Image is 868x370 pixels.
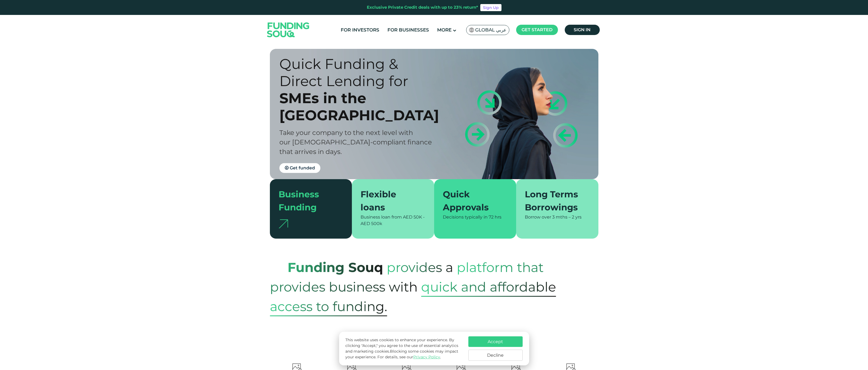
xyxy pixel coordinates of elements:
[279,219,288,228] img: arrow
[279,90,444,124] div: SMEs in the [GEOGRAPHIC_DATA]
[367,4,478,11] div: Exclusive Private Credit deals with up to 23% return*
[345,337,463,360] p: This website uses cookies to enhance your experience. By clicking "Accept," you agree to the use ...
[270,254,544,300] span: platform that provides business with
[489,214,501,220] span: 72 hrs
[552,214,582,220] span: 3 mths – 2 yrs
[565,25,600,35] a: Sign in
[421,277,556,297] span: quick and affordable
[288,260,383,275] strong: Funding Souq
[279,55,444,90] div: Quick Funding & Direct Lending for
[468,336,523,347] button: Accept
[361,214,402,220] span: Business loan from
[386,26,430,34] a: For Businesses
[377,355,441,359] span: For details, see our .
[443,188,501,214] div: Quick Approvals
[443,214,488,220] span: Decisions typically in
[279,188,337,214] div: Business Funding
[361,188,419,214] div: Flexible loans
[525,188,583,214] div: Long Terms Borrowings
[339,26,381,34] a: For Investors
[475,27,506,33] span: Global عربي
[437,27,452,33] span: More
[522,27,553,32] span: Get started
[290,165,315,170] span: Get funded
[468,350,523,361] button: Decline
[574,27,591,32] span: Sign in
[387,254,453,281] span: provides a
[469,28,474,32] img: SA Flag
[480,4,501,11] a: Sign Up
[279,129,432,156] span: Take your company to the next level with our [DEMOGRAPHIC_DATA]-compliant finance that arrives in...
[262,16,315,43] img: Logo
[413,355,440,359] a: Privacy Policy
[525,214,551,220] span: Borrow over
[279,163,320,173] a: Get funded
[270,297,387,316] span: access to funding.
[345,349,458,359] span: Blocking some cookies may impact your experience.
